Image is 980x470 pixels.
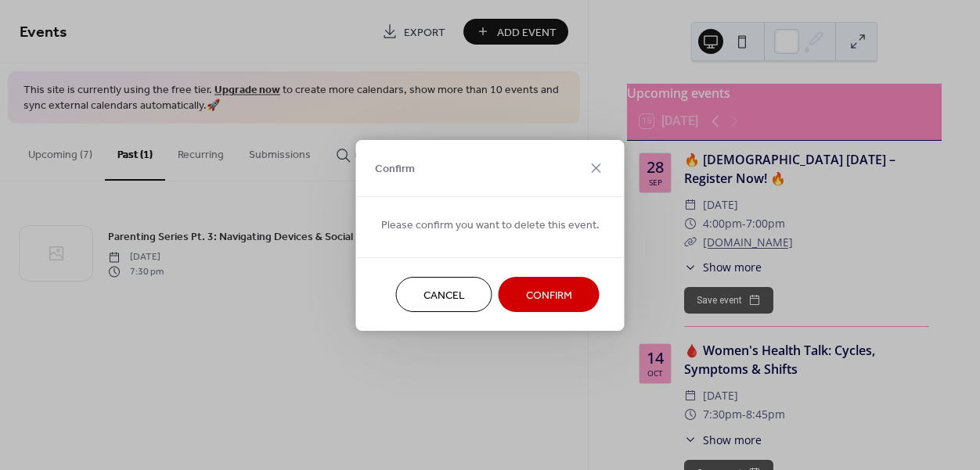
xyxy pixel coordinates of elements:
[375,161,415,178] span: Confirm
[396,277,492,312] button: Cancel
[381,217,600,233] span: Please confirm you want to delete this event.
[423,287,465,303] span: Cancel
[526,287,572,303] span: Confirm
[499,277,600,312] button: Confirm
